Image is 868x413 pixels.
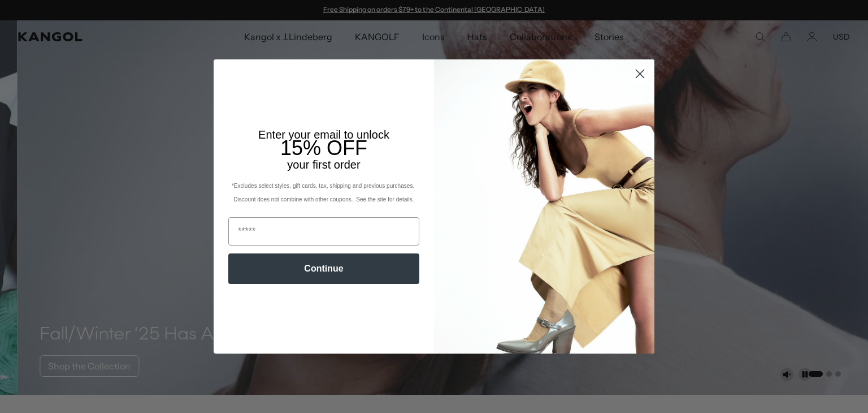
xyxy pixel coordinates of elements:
button: Close dialog [630,64,650,84]
input: Email [228,217,419,246]
img: 93be19ad-e773-4382-80b9-c9d740c9197f.jpeg [434,59,654,354]
button: Continue [228,253,419,284]
span: your first order [287,158,360,171]
span: Enter your email to unlock [258,128,389,141]
span: 15% OFF [280,136,367,160]
span: *Excludes select styles, gift cards, tax, shipping and previous purchases. Discount does not comb... [232,183,416,203]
